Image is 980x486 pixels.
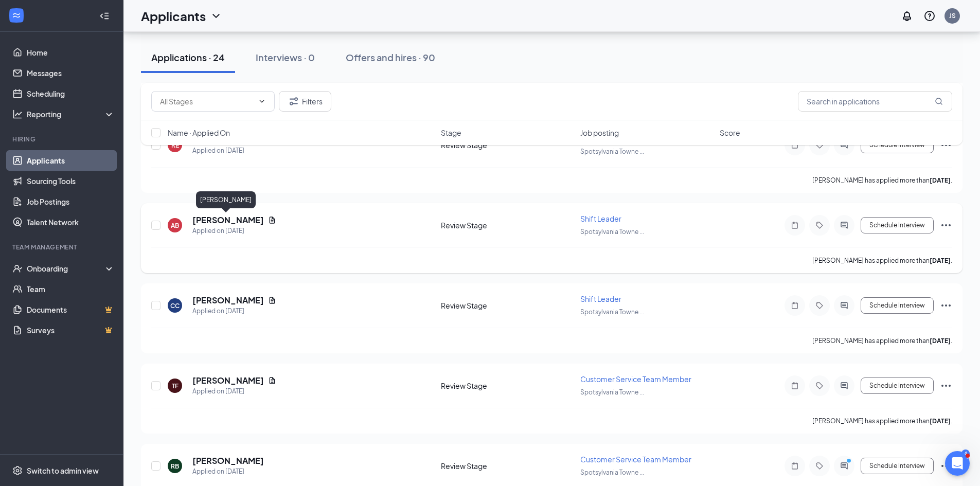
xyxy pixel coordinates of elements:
[99,11,110,21] svg: Collapse
[861,297,934,314] button: Schedule Interview
[935,97,943,105] svg: MagnifyingGlass
[901,10,913,22] svg: Notifications
[346,51,435,64] div: Offers and hires · 90
[27,171,115,191] a: Sourcing Tools
[789,301,801,310] svg: Note
[268,376,276,385] svg: Document
[27,109,115,119] div: Reporting
[812,176,952,185] p: [PERSON_NAME] has applied more than .
[12,109,23,119] svg: Analysis
[789,221,801,229] svg: Note
[789,382,801,390] svg: Note
[861,377,934,394] button: Schedule Interview
[930,257,951,264] b: [DATE]
[844,458,857,466] svg: PrimaryDot
[945,451,970,476] iframe: Intercom live chat
[27,320,115,340] a: SurveysCrown
[27,191,115,212] a: Job Postings
[861,458,934,474] button: Schedule Interview
[580,469,644,476] span: Spotsylvania Towne ...
[27,279,115,299] a: Team
[12,263,23,274] svg: UserCheck
[789,462,801,470] svg: Note
[268,216,276,224] svg: Document
[279,91,331,112] button: Filter Filters
[838,301,850,310] svg: ActiveChat
[949,11,956,20] div: JS
[940,380,952,392] svg: Ellipses
[930,337,951,345] b: [DATE]
[813,301,826,310] svg: Tag
[27,263,106,274] div: Onboarding
[838,462,850,470] svg: ActiveChat
[923,10,936,22] svg: QuestionInfo
[171,221,179,230] div: AB
[268,296,276,304] svg: Document
[196,191,256,208] div: [PERSON_NAME]
[930,417,951,425] b: [DATE]
[168,128,230,138] span: Name · Applied On
[580,374,691,384] span: Customer Service Team Member
[812,336,952,345] p: [PERSON_NAME] has applied more than .
[861,217,934,233] button: Schedule Interview
[27,63,115,83] a: Messages
[192,466,264,477] div: Applied on [DATE]
[27,42,115,63] a: Home
[192,455,264,466] h5: [PERSON_NAME]
[813,462,826,470] svg: Tag
[940,219,952,231] svg: Ellipses
[441,461,574,471] div: Review Stage
[141,7,206,25] h1: Applicants
[930,176,951,184] b: [DATE]
[441,381,574,391] div: Review Stage
[258,97,266,105] svg: ChevronDown
[798,91,952,112] input: Search in applications
[838,382,850,390] svg: ActiveChat
[441,128,461,138] span: Stage
[160,96,254,107] input: All Stages
[27,212,115,232] a: Talent Network
[940,460,952,472] svg: Ellipses
[940,299,952,312] svg: Ellipses
[192,214,264,226] h5: [PERSON_NAME]
[720,128,740,138] span: Score
[580,214,621,223] span: Shift Leader
[580,388,644,396] span: Spotsylvania Towne ...
[192,375,264,386] h5: [PERSON_NAME]
[12,243,113,251] div: Team Management
[12,465,23,476] svg: Settings
[27,83,115,104] a: Scheduling
[441,220,574,230] div: Review Stage
[580,455,691,464] span: Customer Service Team Member
[11,10,22,21] svg: WorkstreamLogo
[27,150,115,171] a: Applicants
[812,417,952,425] p: [PERSON_NAME] has applied more than .
[192,226,276,236] div: Applied on [DATE]
[12,135,113,143] div: Hiring
[210,10,222,22] svg: ChevronDown
[813,382,826,390] svg: Tag
[27,299,115,320] a: DocumentsCrown
[580,228,644,236] span: Spotsylvania Towne ...
[288,95,300,107] svg: Filter
[838,221,850,229] svg: ActiveChat
[813,221,826,229] svg: Tag
[580,308,644,316] span: Spotsylvania Towne ...
[151,51,225,64] div: Applications · 24
[192,295,264,306] h5: [PERSON_NAME]
[580,294,621,303] span: Shift Leader
[961,449,970,458] div: 4
[27,465,99,476] div: Switch to admin view
[172,382,179,390] div: TF
[441,300,574,311] div: Review Stage
[171,462,179,471] div: RB
[580,128,619,138] span: Job posting
[170,301,180,310] div: CC
[192,386,276,397] div: Applied on [DATE]
[192,306,276,316] div: Applied on [DATE]
[256,51,315,64] div: Interviews · 0
[812,256,952,265] p: [PERSON_NAME] has applied more than .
